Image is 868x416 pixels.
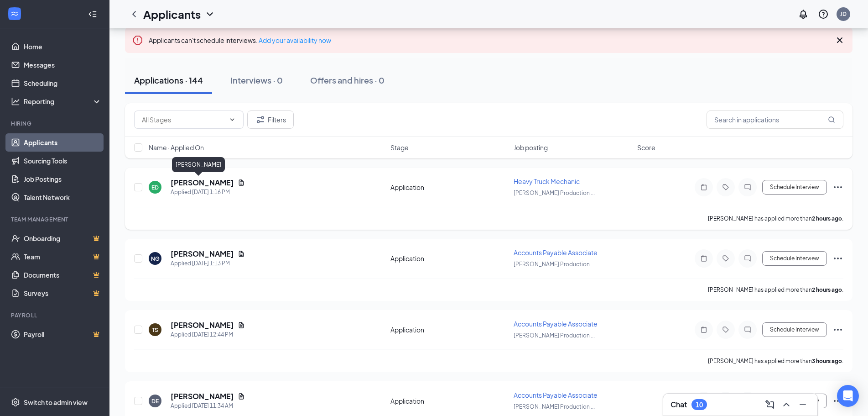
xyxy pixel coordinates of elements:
button: Schedule Interview [762,251,827,266]
span: Accounts Payable Associate [514,391,598,399]
button: Filter Filters [247,111,294,129]
div: Interviews · 0 [230,74,283,86]
svg: Cross [834,35,845,46]
span: Stage [390,143,409,152]
div: Application [390,325,509,334]
span: Name · Applied On [149,143,204,152]
div: Hiring [11,120,100,127]
b: 3 hours ago [812,358,842,364]
div: Reporting [24,97,102,106]
div: Application [390,396,509,405]
div: Applied [DATE] 12:44 PM [171,330,245,339]
button: Schedule Interview [762,322,827,337]
svg: Ellipses [832,182,843,193]
input: All Stages [142,115,225,125]
svg: ChatInactive [742,184,753,191]
a: Talent Network [24,188,102,206]
div: Payroll [11,311,100,319]
a: TeamCrown [24,247,102,266]
svg: Error [132,35,143,46]
button: ComposeMessage [763,397,777,412]
svg: Collapse [88,10,97,19]
p: [PERSON_NAME] has applied more than . [708,357,843,365]
span: Heavy Truck Mechanic [514,177,580,185]
button: Minimize [795,397,810,412]
span: [PERSON_NAME] Production ... [514,261,595,268]
h3: Chat [670,400,687,410]
h5: [PERSON_NAME] [171,249,234,259]
input: Search in applications [707,111,843,129]
svg: ChevronLeft [129,9,140,20]
svg: Document [238,321,245,329]
b: 2 hours ago [812,215,842,222]
div: TS [152,326,158,334]
svg: Ellipses [832,324,843,335]
div: [PERSON_NAME] [172,157,225,172]
svg: Analysis [11,97,20,106]
svg: QuestionInfo [818,9,829,20]
svg: Tag [720,184,731,191]
svg: Note [698,184,709,191]
div: 10 [696,401,703,409]
svg: Note [698,326,709,333]
a: Applicants [24,133,102,152]
h1: Applicants [143,6,201,22]
span: Accounts Payable Associate [514,248,598,257]
svg: Settings [11,398,20,407]
div: NG [151,255,160,263]
svg: Filter [255,114,266,125]
svg: ChevronDown [204,9,215,20]
a: Sourcing Tools [24,152,102,170]
div: Application [390,183,509,192]
div: Application [390,254,509,263]
svg: Ellipses [832,395,843,406]
div: Applied [DATE] 1:13 PM [171,259,245,268]
a: PayrollCrown [24,325,102,343]
svg: MagnifyingGlass [828,116,835,123]
b: 2 hours ago [812,286,842,293]
svg: Document [238,393,245,400]
a: Scheduling [24,74,102,92]
svg: Document [238,179,245,186]
h5: [PERSON_NAME] [171,178,234,188]
svg: WorkstreamLogo [10,9,19,18]
svg: Minimize [797,399,808,410]
a: DocumentsCrown [24,266,102,284]
div: Open Intercom Messenger [837,385,859,407]
div: Applied [DATE] 11:34 AM [171,401,245,411]
svg: Document [238,250,245,258]
div: Applied [DATE] 1:16 PM [171,188,245,197]
span: [PERSON_NAME] Production ... [514,190,595,196]
a: Messages [24,56,102,74]
button: Schedule Interview [762,180,827,195]
span: Accounts Payable Associate [514,320,598,328]
div: Applications · 144 [134,74,203,86]
div: Team Management [11,216,100,223]
svg: Tag [720,255,731,262]
p: [PERSON_NAME] has applied more than . [708,215,843,222]
svg: ChevronDown [229,116,236,123]
div: Offers and hires · 0 [310,74,385,86]
h5: [PERSON_NAME] [171,391,234,401]
span: Score [637,143,655,152]
a: Home [24,37,102,56]
div: ED [151,184,159,191]
p: [PERSON_NAME] has applied more than . [708,286,843,294]
div: Switch to admin view [24,398,88,407]
svg: Tag [720,326,731,333]
a: OnboardingCrown [24,229,102,247]
svg: ChevronUp [781,399,792,410]
a: Job Postings [24,170,102,188]
svg: Ellipses [832,253,843,264]
a: SurveysCrown [24,284,102,302]
svg: ChatInactive [742,326,753,333]
svg: Note [698,255,709,262]
button: ChevronUp [779,397,794,412]
span: [PERSON_NAME] Production ... [514,403,595,410]
a: Add your availability now [259,36,331,44]
span: Applicants can't schedule interviews. [149,36,331,44]
span: Job posting [514,143,548,152]
svg: ChatInactive [742,255,753,262]
svg: ComposeMessage [764,399,775,410]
